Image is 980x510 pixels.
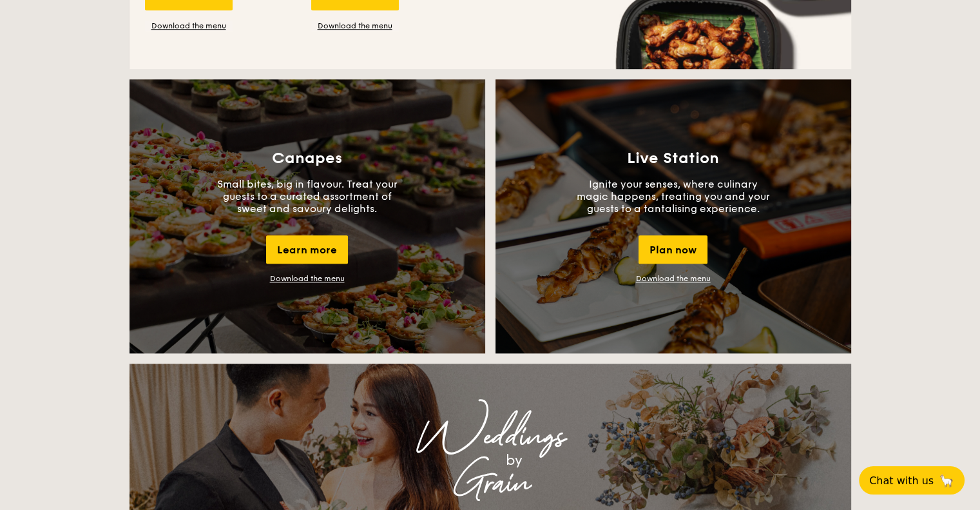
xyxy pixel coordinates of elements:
[243,472,738,495] div: Grain
[211,178,404,215] p: Small bites, big in flavour. Treat your guests to a curated assortment of sweet and savoury delig...
[939,473,954,488] span: 🦙
[869,475,934,487] span: Chat with us
[639,235,707,264] div: Plan now
[311,21,399,31] a: Download the menu
[270,274,345,283] a: Download the menu
[636,274,711,283] a: Download the menu
[272,150,342,168] h3: Canapes
[266,235,348,264] div: Learn more
[243,426,738,449] div: Weddings
[145,21,233,31] a: Download the menu
[577,178,770,215] p: Ignite your senses, where culinary magic happens, treating you and your guests to a tantalising e...
[627,150,719,168] h3: Live Station
[291,449,738,472] div: by
[859,466,965,495] button: Chat with us🦙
